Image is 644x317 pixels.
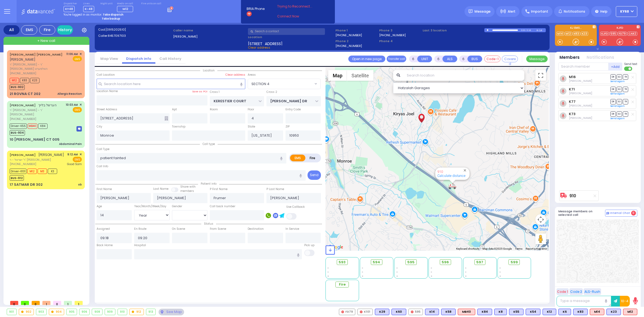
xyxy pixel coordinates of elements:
[97,107,117,112] label: Street Address
[108,34,126,38] span: 8457097103
[431,270,432,274] span: -
[64,301,72,305] span: 1
[623,74,628,79] span: TR
[97,73,115,77] label: Call Location
[605,210,637,217] button: Internal Chat 0
[610,104,625,108] a: Send again
[469,9,473,13] img: message.svg
[494,309,507,315] div: K8
[308,170,321,180] button: Send
[467,56,482,62] button: BUS
[97,164,108,169] label: Call Info
[172,227,185,231] label: On Scene
[10,169,27,174] span: Driver-K101
[96,56,122,61] a: Map View
[64,13,102,17] span: You're logged in as monitor.
[10,117,36,121] span: [PHONE_NUMBER]
[210,187,228,191] label: P First Name
[57,25,73,35] a: History
[32,301,40,305] span: 0
[373,260,380,265] span: 594
[623,309,637,315] div: M12
[631,211,636,216] span: 0
[97,204,102,209] label: Age
[569,112,576,116] a: K73
[10,78,19,83] span: M12
[609,32,617,36] a: 595
[10,85,25,90] span: BUS-902
[201,222,216,226] span: Status
[248,227,264,231] label: Destination
[610,92,625,95] a: Send again
[100,2,112,5] label: Night unit
[251,81,269,87] span: SECTION 4
[535,214,546,225] button: Map camera controls
[59,142,82,146] div: Abdominal Pain
[407,260,415,265] span: 595
[10,158,64,162] span: ר' ישראל - ר' [PERSON_NAME]
[357,309,373,315] div: K101
[66,52,78,56] span: 11:06 AM
[134,249,302,259] input: Search hospital
[379,33,406,37] label: [PHONE_NUMBER]
[10,103,36,107] a: [PERSON_NAME]
[73,157,82,162] span: EMS
[526,309,540,315] div: K54
[37,38,55,43] span: + New call
[103,13,123,17] strong: Take dispatch
[339,282,346,287] span: Fire
[304,243,314,247] label: Pick up
[134,204,170,209] div: Year/Month/Week/Day
[66,103,78,107] span: 10:03 AM
[27,169,37,174] span: M12
[502,56,518,62] button: Covered
[569,194,576,198] a: 910
[248,35,334,39] label: Location
[98,34,171,38] label: Caller:
[10,162,36,166] span: [PHONE_NUMBER]
[286,205,305,209] label: Use Callback
[623,99,628,104] span: TR
[606,212,609,215] img: comment-alt.png
[610,211,630,215] span: Internal Chat
[164,116,168,121] span: Other building occupants
[64,2,77,5] label: Dispatcher
[396,270,398,274] span: -
[335,44,362,48] label: [PHONE_NUMBER]
[305,155,320,161] label: Fire
[200,142,218,146] span: Call type
[610,74,616,79] span: DR
[198,182,219,186] span: Patient info
[610,87,616,92] span: DR
[21,8,57,15] img: Logo
[623,87,628,92] span: TR
[67,152,78,156] span: 9:12 AM
[624,66,633,71] label: Turn off text
[558,309,571,315] div: K6
[484,56,500,62] button: Code-1
[141,2,161,5] label: Fire units on call
[442,56,457,62] button: ALS
[360,311,363,313] img: red-radio-icon.svg
[10,52,63,57] a: [PERSON_NAME] [PERSON_NAME]
[130,309,144,315] div: 912
[569,288,583,295] button: Code 2
[494,309,507,315] div: BLS
[266,90,277,94] label: Cross 2
[7,309,16,315] div: 901
[38,123,47,129] span: K84
[134,243,146,247] label: Hospital
[97,147,109,151] label: Call Type
[97,125,102,129] label: City
[537,28,546,32] div: K-14
[49,309,64,315] div: 904
[610,99,616,104] span: DR
[610,117,625,120] a: Send again
[53,301,61,305] span: 0
[557,288,569,295] button: Code 1
[509,309,524,315] div: K55
[535,234,546,244] button: Drag Pegman onto the map to open Street View
[327,266,329,270] span: -
[146,309,156,315] div: 913
[83,6,94,12] span: K-48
